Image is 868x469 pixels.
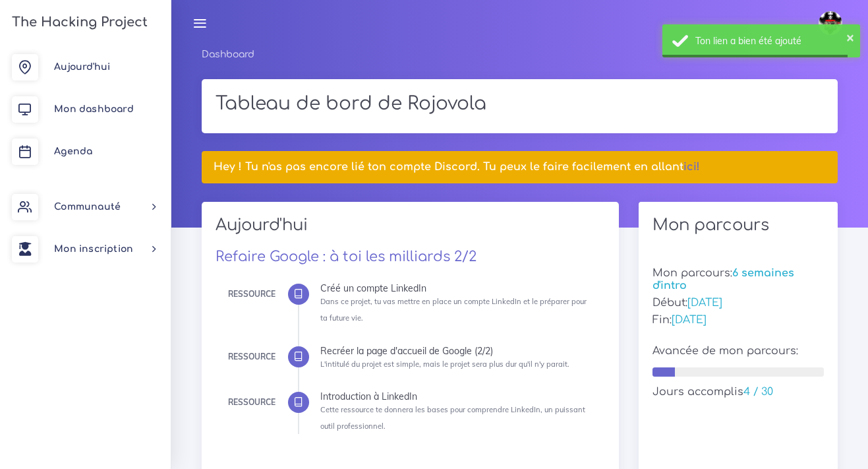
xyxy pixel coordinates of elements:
a: Refaire Google : à toi les milliards 2/2 [216,249,477,265]
div: Créé un compte LinkedIn [320,284,596,293]
span: [DATE] [672,314,707,326]
h5: Fin: [652,314,824,327]
a: ici! [683,161,700,173]
h5: Hey ! Tu n'as pas encore lié ton compte Discord. Tu peux le faire facilement en allant [214,161,825,173]
img: avatar [819,11,842,35]
div: Ressource [228,350,275,364]
div: Ressource [228,395,275,410]
h2: Aujourd'hui [216,216,606,244]
div: Ton lien a bien été ajouté [695,34,850,47]
h2: Mon parcours [652,216,824,235]
span: 6 semaines d'intro [652,267,794,292]
div: Ressource [228,287,275,301]
small: L'intitulé du projet est simple, mais le projet sera plus dur qu'il n'y parait. [320,360,569,369]
span: Agenda [54,146,92,156]
span: Communauté [54,202,121,212]
button: × [846,30,854,44]
h5: Avancée de mon parcours: [652,345,824,358]
span: [DATE] [687,297,722,309]
small: Cette ressource te donnera les bases pour comprendre LinkedIn, un puissant outil professionnel. [320,405,585,431]
h3: The Hacking Project [8,15,148,30]
a: Dashboard [202,49,254,59]
small: Dans ce projet, tu vas mettre en place un compte LinkedIn et le préparer pour ta future vie. [320,297,587,323]
span: Mon inscription [54,244,133,254]
h5: Début: [652,297,824,309]
span: 4 / 30 [743,386,773,398]
div: Introduction à LinkedIn [320,392,596,401]
h5: Jours accomplis [652,386,824,398]
h5: Mon parcours: [652,267,824,292]
h1: Tableau de bord de Rojovola [216,93,824,115]
div: Recréer la page d'accueil de Google (2/2) [320,346,596,356]
span: Mon dashboard [54,104,134,114]
span: Aujourd'hui [54,62,110,72]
